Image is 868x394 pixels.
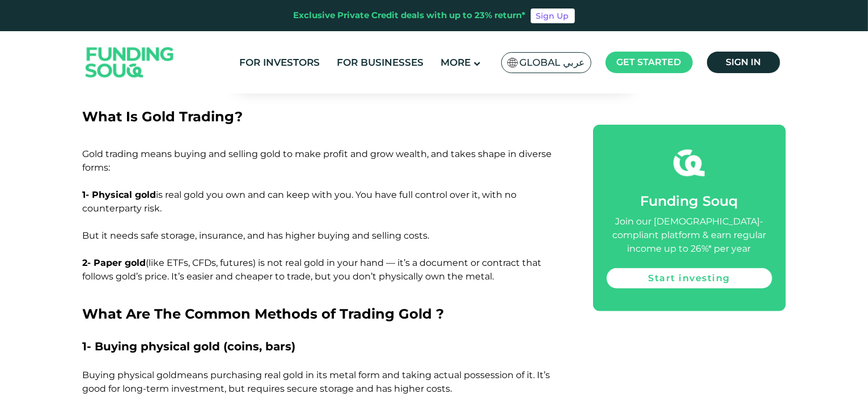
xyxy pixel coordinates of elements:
[607,215,772,256] div: Join our [DEMOGRAPHIC_DATA]-compliant platform & earn regular income up to 26%* per year
[83,340,296,353] span: 1- Buying physical gold (coins, bars)
[520,56,585,69] span: Global عربي
[641,193,738,209] span: Funding Souq
[707,52,780,73] a: Sign in
[531,9,575,23] a: Sign Up
[74,34,185,91] img: Logo
[83,189,156,200] span: 1- Physical gold
[294,9,526,22] div: Exclusive Private Credit deals with up to 23% return*
[607,268,772,289] a: Start investing
[83,306,444,322] strong: What Are The Common Methods of Trading Gold ?
[83,370,551,394] span: Buying physical gold
[83,370,551,394] span: means purchasing real gold in its metal form and taking actual possession of it. It’s good for lo...
[83,189,517,241] span: is real gold you own and can keep with you. You have full control over it, with no counterparty r...
[441,57,471,68] span: More
[617,57,681,67] span: Get started
[334,53,426,72] a: For Businesses
[83,149,552,173] span: Gold trading means buying and selling gold to make profit and grow wealth, and takes shape in div...
[236,53,323,72] a: For Investors
[83,257,542,282] span: (like ETFs, CFDs, futures) is not real gold in your hand — it’s a document or contract that follo...
[83,108,243,125] span: What Is Gold Trading?
[674,147,705,179] img: fsicon
[507,58,518,67] img: SA Flag
[726,57,761,67] span: Sign in
[83,257,146,268] span: 2- Paper gold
